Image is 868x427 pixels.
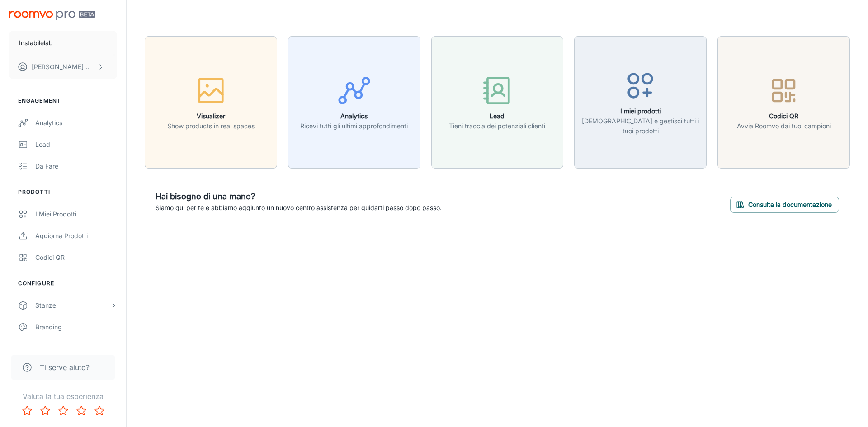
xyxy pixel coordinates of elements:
[300,121,408,131] p: Ricevi tutti gli ultimi approfondimenti
[35,253,117,263] div: Codici QR
[35,118,117,128] div: Analytics
[730,197,839,213] button: Consulta la documentazione
[32,62,95,72] p: [PERSON_NAME] Menin
[580,116,701,136] p: [DEMOGRAPHIC_DATA] e gestisci tutti i tuoi prodotti
[35,209,117,219] div: I miei prodotti
[35,231,117,241] div: Aggiorna prodotti
[9,55,117,79] button: [PERSON_NAME] Menin
[288,97,420,106] a: AnalyticsRicevi tutti gli ultimi approfondimenti
[449,121,545,131] p: Tieni traccia dei potenziali clienti
[300,111,408,121] h6: Analytics
[574,97,707,106] a: I miei prodotti[DEMOGRAPHIC_DATA] e gestisci tutti i tuoi prodotti
[19,38,53,48] p: Instabilelab
[730,199,839,208] a: Consulta la documentazione
[167,121,255,131] p: Show products in real spaces
[288,36,420,169] button: AnalyticsRicevi tutti gli ultimi approfondimenti
[9,11,95,20] img: Roomvo PRO Beta
[167,111,255,121] h6: Visualizer
[717,97,850,106] a: Codici QRAvvia Roomvo dai tuoi campioni
[574,36,707,169] button: I miei prodotti[DEMOGRAPHIC_DATA] e gestisci tutti i tuoi prodotti
[717,36,850,169] button: Codici QRAvvia Roomvo dai tuoi campioni
[145,36,277,169] button: VisualizerShow products in real spaces
[156,203,442,213] p: Siamo qui per te e abbiamo aggiunto un nuovo centro assistenza per guidarti passo dopo passo.
[737,111,831,121] h6: Codici QR
[431,97,564,106] a: LeadTieni traccia dei potenziali clienti
[35,140,117,150] div: Lead
[449,111,545,121] h6: Lead
[156,190,442,203] h6: Hai bisogno di una mano?
[9,31,117,55] button: Instabilelab
[737,121,831,131] p: Avvia Roomvo dai tuoi campioni
[35,161,117,171] div: Da fare
[580,106,701,116] h6: I miei prodotti
[431,36,564,169] button: LeadTieni traccia dei potenziali clienti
